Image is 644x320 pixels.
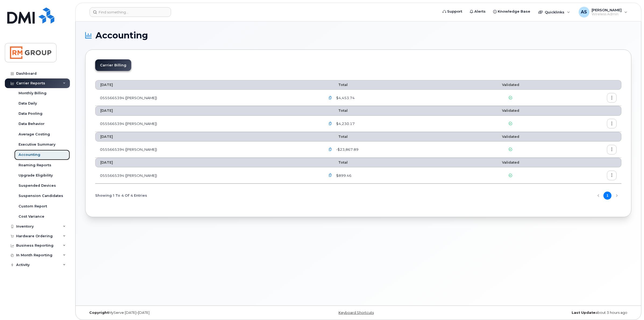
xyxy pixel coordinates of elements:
th: [DATE] [95,80,321,90]
span: Total [325,83,348,87]
th: Validated [465,106,556,116]
td: 0555665394 ([PERSON_NAME]) [95,90,321,106]
a: Keyboard Shortcuts [339,311,374,315]
div: about 3 hours ago [449,311,631,315]
button: Page 1 [603,192,611,200]
span: Showing 1 To 4 Of 4 Entries [95,192,147,200]
span: $4,230.17 [335,121,355,126]
th: [DATE] [95,106,321,116]
span: Total [325,109,348,113]
span: Total [325,160,348,164]
th: Validated [465,158,556,167]
td: 0555665394 ([PERSON_NAME]) [95,167,321,184]
th: [DATE] [95,158,321,167]
th: Validated [465,132,556,142]
span: Accounting [95,31,148,39]
th: [DATE] [95,132,321,142]
strong: Last Update [572,311,595,315]
span: $4,453.74 [335,95,355,100]
span: -$23,867.89 [335,147,358,152]
td: 0555665394 ([PERSON_NAME]) [95,116,321,132]
strong: Copyright [89,311,109,315]
th: Validated [465,80,556,90]
span: Total [325,135,348,139]
td: 0555665394 ([PERSON_NAME]) [95,142,321,158]
div: MyServe [DATE]–[DATE] [85,311,267,315]
span: $899.46 [335,173,351,178]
